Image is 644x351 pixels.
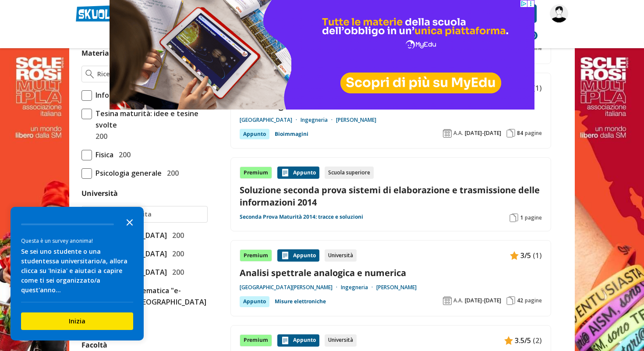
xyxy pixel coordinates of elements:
[240,167,272,179] div: Premium
[92,149,113,160] span: Fisica
[92,131,107,142] span: 200
[92,285,208,319] span: Università telematica "e-Campus" di [GEOGRAPHIC_DATA] (CO)
[21,247,133,295] div: Se sei uno studente o una studentessa universitario/a, allora clicca su 'Inizia' e aiutaci a capi...
[92,108,208,131] span: Tesina maturità: idee e tesine svolte
[21,312,133,330] button: Inizia
[169,266,184,278] span: 200
[169,248,184,259] span: 200
[85,70,94,78] img: Ricerca materia o esame
[506,129,515,138] img: Pagine
[550,4,568,23] img: Yasm23
[240,213,363,220] a: Seconda Prova Maturità 2014: tracce e soluzioni
[525,130,542,137] span: pagine
[97,210,204,219] input: Ricerca universita
[169,230,184,241] span: 200
[281,168,290,177] img: Appunti contenuto
[517,297,523,304] span: 42
[325,167,374,179] div: Scuola superiore
[453,297,463,304] span: A.A.
[465,130,501,137] span: [DATE]-[DATE]
[525,214,542,221] span: pagine
[281,336,290,345] img: Appunti contenuto
[281,251,290,260] img: Appunti contenuto
[163,167,179,179] span: 200
[515,335,531,346] span: 3.5/5
[240,117,301,124] a: [GEOGRAPHIC_DATA]
[533,250,542,261] span: (1)
[504,336,513,345] img: Appunti contenuto
[525,297,542,304] span: pagine
[81,188,118,198] label: Università
[301,117,336,124] a: Ingegneria
[92,89,135,101] span: Informatica
[240,249,272,262] div: Premium
[465,297,501,304] span: [DATE]-[DATE]
[21,237,133,245] div: Questa è un survey anonima!
[97,70,204,78] input: Ricerca materia o esame
[341,284,376,291] a: Ingegneria
[533,335,542,346] span: (2)
[510,213,518,222] img: Pagine
[510,251,519,260] img: Appunti contenuto
[275,129,308,139] a: Bioimmagini
[506,296,515,305] img: Pagine
[453,130,463,137] span: A.A.
[240,129,269,139] div: Appunto
[336,117,376,124] a: [PERSON_NAME]
[517,130,523,137] span: 84
[240,296,269,307] div: Appunto
[376,284,417,291] a: [PERSON_NAME]
[115,149,131,160] span: 200
[81,340,107,350] label: Facoltà
[92,167,162,179] span: Psicologia generale
[277,167,319,179] div: Appunto
[277,334,319,347] div: Appunto
[520,214,523,221] span: 1
[325,334,357,347] div: Università
[240,334,272,347] div: Premium
[520,250,531,261] span: 3/5
[533,82,542,94] span: (1)
[443,129,452,138] img: Anno accademico
[240,184,542,208] a: Soluzione seconda prova sistemi di elaborazione e trasmissione delle informazioni 2014
[443,296,452,305] img: Anno accademico
[277,249,319,262] div: Appunto
[325,249,357,262] div: Università
[81,48,140,58] label: Materia o esame
[121,213,138,230] button: Close the survey
[275,296,326,307] a: Misure elettroniche
[240,267,542,279] a: Analisi spettrale analogica e numerica
[11,207,144,340] div: Survey
[240,284,341,291] a: [GEOGRAPHIC_DATA][PERSON_NAME]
